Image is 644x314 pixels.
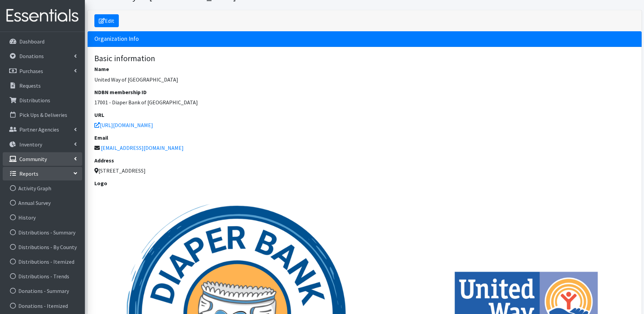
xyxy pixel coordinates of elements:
[3,79,82,92] a: Requests
[3,123,82,136] a: Partner Agencies
[3,255,82,268] a: Distributions - Itemized
[3,4,82,27] img: HumanEssentials
[3,35,82,48] a: Dashboard
[94,54,635,64] h4: Basic information
[3,240,82,254] a: Distributions - By County
[19,68,43,74] p: Purchases
[94,180,635,187] h6: Logo
[19,53,44,59] p: Donations
[94,14,119,27] a: Edit
[19,38,44,45] p: Dashboard
[94,98,635,106] p: 17001 - Diaper Bank of [GEOGRAPHIC_DATA]
[3,299,82,313] a: Donations - Itemized
[3,64,82,78] a: Purchases
[94,122,153,128] a: [URL][DOMAIN_NAME]
[94,66,635,72] h6: Name
[94,135,635,141] h6: Email
[94,112,635,118] h6: URL
[3,49,82,63] a: Donations
[3,211,82,224] a: History
[19,156,47,162] p: Community
[101,144,184,151] a: Email organization - opens in new tab
[19,82,41,89] p: Requests
[3,108,82,122] a: Pick Ups & Deliveries
[19,141,42,148] p: Inventory
[3,284,82,298] a: Donations - Summary
[3,152,82,166] a: Community
[3,93,82,107] a: Distributions
[3,181,82,195] a: Activity Graph
[94,35,139,42] h2: Organization Info
[19,170,38,177] p: Reports
[94,89,635,95] h6: NDBN membership ID
[3,167,82,180] a: Reports
[19,111,67,118] p: Pick Ups & Deliveries
[3,196,82,210] a: Annual Survey
[3,138,82,151] a: Inventory
[19,97,50,104] p: Distributions
[19,126,59,133] p: Partner Agencies
[3,269,82,283] a: Distributions - Trends
[94,157,635,164] h6: Address
[94,167,635,175] address: [STREET_ADDRESS]
[94,75,635,84] p: United Way of [GEOGRAPHIC_DATA]
[3,226,82,239] a: Distributions - Summary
